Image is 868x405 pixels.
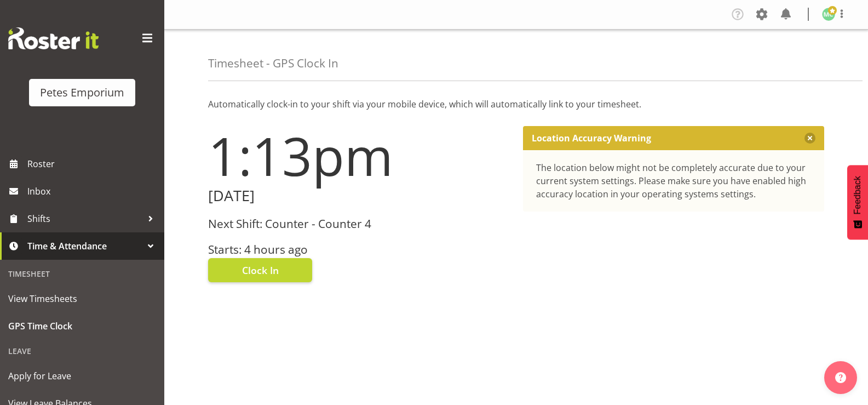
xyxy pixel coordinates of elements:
span: Inbox [27,183,159,199]
img: help-xxl-2.png [835,372,846,383]
p: Location Accuracy Warning [532,133,651,144]
h3: Starts: 4 hours ago [208,243,510,256]
img: Rosterit website logo [8,27,99,49]
span: GPS Time Clock [8,318,156,334]
span: Clock In [242,263,279,277]
span: View Timesheets [8,290,156,307]
span: Roster [27,156,159,172]
div: Petes Emporium [40,84,124,101]
a: View Timesheets [3,285,162,312]
span: Time & Attendance [27,238,142,254]
img: melissa-cowen2635.jpg [822,8,835,21]
span: Feedback [853,176,863,214]
h2: [DATE] [208,187,510,204]
h3: Next Shift: Counter - Counter 4 [208,218,510,230]
a: GPS Time Clock [3,312,162,340]
h4: Timesheet - GPS Clock In [208,57,338,70]
button: Feedback - Show survey [847,165,868,239]
button: Clock In [208,258,312,282]
p: Automatically clock-in to your shift via your mobile device, which will automatically link to you... [208,98,824,111]
div: Leave [3,340,162,362]
div: Timesheet [3,263,162,285]
span: Apply for Leave [8,368,156,384]
div: The location below might not be completely accurate due to your current system settings. Please m... [536,161,812,201]
span: Shifts [27,210,142,227]
button: Close message [804,133,815,144]
h1: 1:13pm [208,126,510,185]
a: Apply for Leave [3,362,162,390]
